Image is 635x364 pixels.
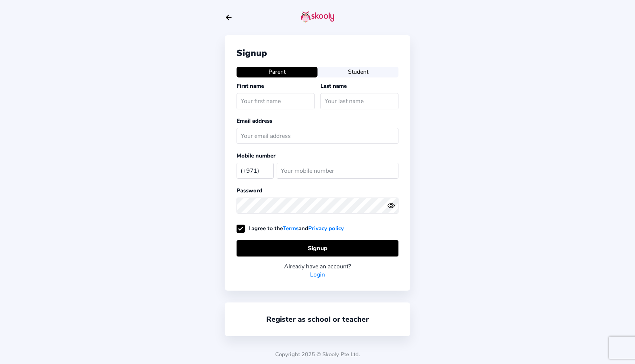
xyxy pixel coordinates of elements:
a: Privacy policy [308,225,344,232]
a: Terms [283,225,299,232]
label: Last name [320,82,347,90]
input: Your last name [320,93,398,109]
input: Your first name [237,93,315,109]
div: Already have an account? [237,262,398,271]
label: I agree to the and [237,225,344,232]
img: skooly-logo.png [301,11,334,23]
input: Your email address [237,128,398,144]
button: Parent [237,67,317,77]
label: Password [237,187,262,194]
button: arrow back outline [225,13,233,21]
label: First name [237,82,264,90]
button: Signup [237,240,398,256]
div: Signup [237,47,398,59]
button: Student [317,67,398,77]
a: Register as school or teacher [266,314,369,324]
label: Email address [237,117,272,125]
a: Login [310,271,325,279]
button: eye outlineeye off outline [387,202,398,209]
input: Your mobile number [277,163,398,179]
label: Mobile number [237,152,276,159]
ion-icon: eye outline [387,202,395,209]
